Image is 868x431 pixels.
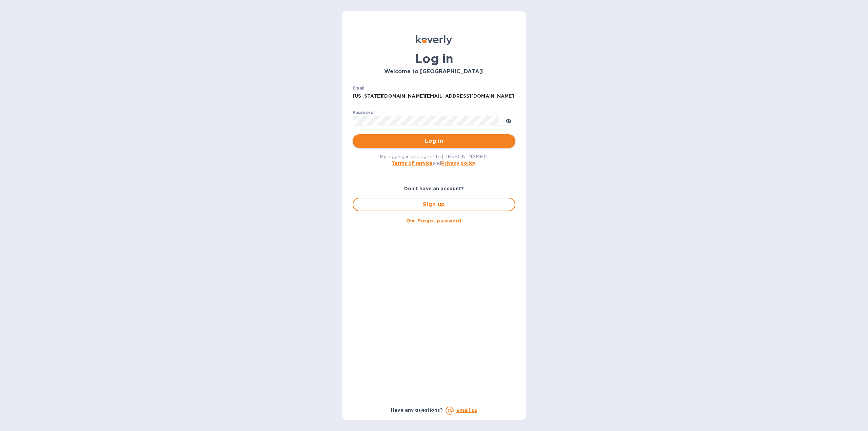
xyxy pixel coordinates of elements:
[353,134,515,148] button: Log in
[417,218,461,223] u: Forgot password
[391,407,443,413] b: Have any questions?
[353,86,364,90] label: Email
[416,35,452,45] img: Koverly
[353,68,515,75] h3: Welcome to [GEOGRAPHIC_DATA]!
[353,198,515,211] button: Sign up
[353,111,373,115] label: Password
[359,200,509,209] span: Sign up
[456,408,477,413] a: Email us
[404,186,464,191] b: Don't have an account?
[358,137,510,145] span: Log in
[502,114,515,127] button: toggle password visibility
[380,154,489,166] span: By logging in you agree to [PERSON_NAME]'s and .
[441,160,475,166] a: Privacy policy
[353,52,515,66] h1: Log in
[392,160,433,166] a: Terms of service
[353,91,515,101] input: Enter email address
